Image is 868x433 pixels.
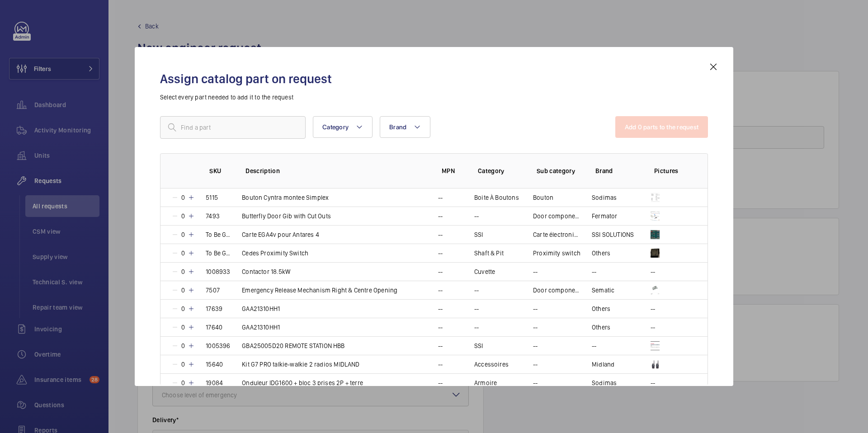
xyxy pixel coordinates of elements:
p: -- [474,212,479,221]
p: 19084 [206,378,223,387]
p: Cedes Proximity Switch [242,249,308,258]
p: Sodimas [592,193,617,202]
p: Proximity switch [533,249,580,258]
p: Midland [592,360,614,369]
p: -- [474,304,479,313]
p: -- [533,267,538,276]
p: 5115 [206,193,218,202]
p: -- [533,360,538,369]
span: Category [322,123,349,131]
img: kk3TmbOYGquXUPLvN6SdosqAc-8_aV5Jaaivo0a5V83nLE68.png [651,360,660,369]
p: To Be Generated [206,230,231,239]
p: SSI SOLUTIONS [592,230,634,239]
p: -- [533,304,538,313]
h2: Assign catalog part on request [160,71,708,87]
p: -- [651,304,655,313]
p: 17639 [206,304,222,313]
p: -- [533,341,538,350]
p: Boite À Boutons [474,193,519,202]
p: Bouton [533,193,553,202]
p: -- [438,378,443,387]
p: Shaft & Pit [474,249,504,258]
p: Butterfly Door Gib with Cut Outs [242,212,331,221]
p: GBA25005D20 REMOTE STATION HBB [242,341,344,350]
p: SKU [209,166,231,175]
p: 15640 [206,360,223,369]
p: 0 [179,304,188,313]
p: Sodimas [592,378,617,387]
p: -- [438,341,443,350]
button: Category [313,116,373,138]
p: GAA21310HH1 [242,323,280,332]
img: g3a49nfdYcSuQfseZNAG9Il-olRDJnLUGo71PhoUjj9uzZrS.png [651,193,660,202]
p: 0 [179,360,188,369]
p: 1008933 [206,267,230,276]
p: -- [592,267,596,276]
p: MPN [442,166,463,175]
p: Emergency Release Mechanism Right & Centre Opening [242,286,397,295]
p: Others [592,249,610,258]
p: 7507 [206,286,220,295]
p: Category [478,166,522,175]
p: Sematic [592,286,614,295]
p: Kit G7 PRO talkie-walkie 2 radios MIDLAND [242,360,359,369]
p: Bouton Cyntra montee Simplex [242,193,329,202]
p: Cuvette [474,267,495,276]
p: -- [592,341,596,350]
p: 0 [179,267,188,276]
button: Add 0 parts to the request [615,116,708,138]
p: Contactor 18.5kW [242,267,290,276]
p: -- [474,323,479,332]
p: 0 [179,230,188,239]
p: -- [533,323,538,332]
p: Fermator [592,212,617,221]
p: -- [438,267,443,276]
p: 0 [179,249,188,258]
p: -- [438,230,443,239]
p: Pictures [654,166,689,175]
p: Brand [595,166,640,175]
p: SSI [474,341,483,350]
p: -- [474,286,479,295]
p: GAA21310HH1 [242,304,280,313]
p: Onduleur IDG1600 + bloc 3 prises 2P + terre [242,378,363,387]
p: Accessoires [474,360,509,369]
p: Description [245,166,427,175]
p: Door components [533,212,581,221]
p: Carte EGA4v pour Antares 4 [242,230,319,239]
p: Armoire [474,378,497,387]
p: Door components [533,286,581,295]
img: CJZ0Zc2bG8man2BcogYjG4QBt03muVoJM3XzIlbM4XRvMfr7.png [651,230,660,239]
p: -- [438,193,443,202]
p: -- [438,249,443,258]
span: Brand [389,123,406,131]
p: 0 [179,323,188,332]
input: Find a part [160,116,306,139]
p: -- [438,323,443,332]
p: Select every part needed to add it to the request [160,93,708,102]
p: -- [438,360,443,369]
p: 17640 [206,323,222,332]
p: -- [438,286,443,295]
p: -- [651,323,655,332]
p: To Be Generated [206,249,231,258]
img: 5O8BYpR-rheKcKMWv498QdRmVVCFLkcR-0rVq8VlFK5iaEb5.png [651,212,660,221]
p: Others [592,304,610,313]
p: Sub category [537,166,581,175]
button: Brand [380,116,430,138]
p: 7493 [206,212,220,221]
img: tAslpmMaGVarH-ItsnIgCEYEQz4qM11pPSp5BVkrO3V6mnZg.png [651,341,660,350]
p: -- [651,378,655,387]
p: 0 [179,212,188,221]
p: 0 [179,286,188,295]
p: 1005396 [206,341,230,350]
p: SSI [474,230,483,239]
p: 0 [179,341,188,350]
p: -- [438,304,443,313]
p: -- [438,212,443,221]
p: -- [533,378,538,387]
p: Others [592,323,610,332]
p: 0 [179,378,188,387]
img: iDiDZI9L968JTgxBhqAA3GXtu6eyozIi-QdPokduLd3zVz3_.jpeg [651,286,660,295]
p: 0 [179,193,188,202]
